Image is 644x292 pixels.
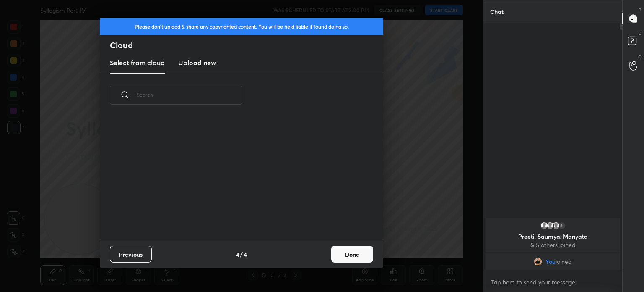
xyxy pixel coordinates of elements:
[556,258,572,265] span: joined
[483,0,510,23] p: Chat
[639,7,641,13] p: T
[244,250,247,259] h4: 4
[331,246,373,263] button: Done
[110,58,165,68] h3: Select from cloud
[110,40,383,51] h2: Cloud
[545,258,556,265] span: You
[137,77,242,113] input: Search
[540,221,548,230] img: default.png
[483,216,622,272] div: grid
[491,242,615,248] p: & 5 others joined
[100,18,383,35] div: Please don't upload & share any copyrighted content. You will be held liable if found doing so.
[638,54,641,60] p: G
[240,250,243,259] h4: /
[178,58,216,68] h3: Upload new
[100,114,373,241] div: grid
[552,221,560,230] img: default.png
[639,30,641,37] p: D
[236,250,239,259] h4: 4
[534,258,542,266] img: 4b40390f03df4bc2a901db19e4fe98f0.jpg
[491,233,615,240] p: Preeti, Saumya, Manyata
[110,246,152,263] button: Previous
[546,221,554,230] img: default.png
[558,221,566,230] div: 5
